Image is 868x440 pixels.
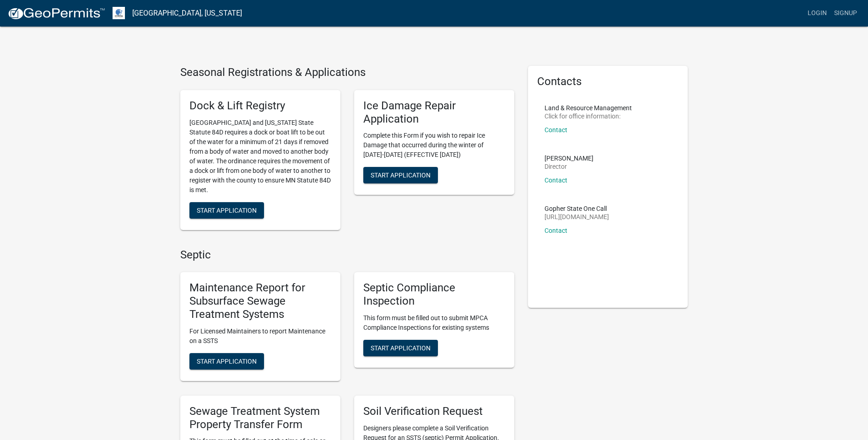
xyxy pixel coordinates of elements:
a: Login [804,5,830,22]
span: Start Application [197,206,257,214]
button: Start Application [363,167,438,183]
a: Contact [545,227,567,234]
a: Contact [545,177,567,184]
h4: Seasonal Registrations & Applications [180,66,514,79]
h5: Sewage Treatment System Property Transfer Form [189,405,331,431]
h5: Septic Compliance Inspection [363,281,505,308]
h5: Maintenance Report for Subsurface Sewage Treatment Systems [189,281,331,321]
h5: Soil Verification Request [363,405,505,418]
p: Gopher State One Call [545,205,609,212]
h5: Contacts [537,75,679,88]
p: Director [545,163,593,170]
span: Start Application [371,344,431,351]
p: This form must be filled out to submit MPCA Compliance Inspections for existing systems [363,313,505,333]
p: Land & Resource Management [545,105,632,111]
h5: Dock & Lift Registry [189,99,331,113]
h4: Septic [180,248,514,262]
p: For Licensed Maintainers to report Maintenance on a SSTS [189,327,331,346]
button: Start Application [189,353,264,370]
span: Start Application [197,357,257,365]
p: Complete this Form if you wish to repair Ice Damage that occurred during the winter of [DATE]-[DA... [363,131,505,160]
a: Signup [830,5,861,22]
p: [URL][DOMAIN_NAME] [545,214,609,220]
img: Otter Tail County, Minnesota [113,7,125,19]
h5: Ice Damage Repair Application [363,99,505,126]
button: Start Application [363,340,438,356]
span: Start Application [371,172,431,179]
p: [PERSON_NAME] [545,155,593,161]
p: Click for office information: [545,113,632,119]
a: Contact [545,126,567,134]
a: [GEOGRAPHIC_DATA], [US_STATE] [132,5,242,21]
p: [GEOGRAPHIC_DATA] and [US_STATE] State Statute 84D requires a dock or boat lift to be out of the ... [189,118,331,195]
button: Start Application [189,202,264,219]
